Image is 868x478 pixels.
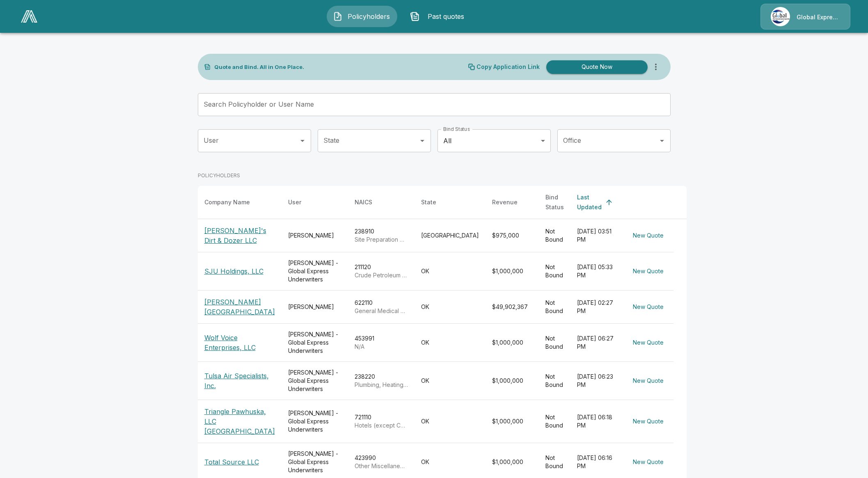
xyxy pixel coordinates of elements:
div: User [288,197,301,207]
td: [DATE] 06:27 PM [570,324,623,362]
div: 238910 [355,227,408,244]
div: 721110 [355,413,408,430]
button: Quote Now [546,60,648,74]
a: Quote Now [543,60,648,74]
button: Open [656,135,668,146]
td: [DATE] 02:27 PM [570,290,623,324]
p: Other Miscellaneous Durable Goods Merchant Wholesalers [355,462,408,470]
button: Policyholders IconPolicyholders [327,6,397,27]
td: Not Bound [539,400,570,443]
div: [PERSON_NAME] - Global Express Underwriters [288,368,341,393]
button: Open [297,135,308,146]
td: OK [415,400,486,443]
td: $1,000,000 [486,400,539,443]
td: [GEOGRAPHIC_DATA] [415,219,486,252]
div: 453991 [355,334,408,351]
div: NAICS [355,197,372,207]
div: [PERSON_NAME] [288,231,341,240]
p: [PERSON_NAME][GEOGRAPHIC_DATA] [204,297,275,317]
p: Hotels (except Casino Hotels) and Motels [355,421,408,430]
span: Past quotes [423,11,468,21]
button: New Quote [630,335,667,350]
label: Bind Status [443,126,470,133]
button: New Quote [630,455,667,470]
div: State [421,197,436,207]
button: New Quote [630,414,667,429]
th: Bind Status [539,186,570,219]
button: New Quote [630,373,667,389]
a: Agency IconGlobal Express Underwriters [760,4,850,30]
div: Company Name [204,197,250,207]
p: Triangle Pawhuska, LLC [GEOGRAPHIC_DATA] [204,407,275,436]
td: $1,000,000 [486,362,539,400]
img: Agency Icon [771,7,790,26]
p: Global Express Underwriters [797,13,840,21]
td: $49,902,367 [486,290,539,324]
div: All [437,129,551,152]
td: OK [415,324,486,362]
div: [PERSON_NAME] [288,303,341,311]
button: New Quote [630,264,667,279]
td: [DATE] 06:23 PM [570,362,623,400]
button: New Quote [630,228,667,243]
td: $1,000,000 [486,324,539,362]
p: POLICYHOLDERS [198,172,240,179]
td: Not Bound [539,290,570,324]
div: [PERSON_NAME] - Global Express Underwriters [288,450,341,474]
td: [DATE] 06:18 PM [570,400,623,443]
p: General Medical and Surgical Hospitals [355,307,408,315]
div: [PERSON_NAME] - Global Express Underwriters [288,409,341,434]
p: Tulsa Air Specialists, Inc. [204,371,275,391]
p: [PERSON_NAME]'s Dirt & Dozer LLC [204,226,275,245]
p: Crude Petroleum Extraction [355,271,408,279]
div: [PERSON_NAME] - Global Express Underwriters [288,259,341,284]
img: Policyholders Icon [333,11,343,21]
td: OK [415,252,486,290]
img: Past quotes Icon [410,11,420,21]
td: Not Bound [539,324,570,362]
td: OK [415,290,486,324]
div: Last Updated [577,192,602,212]
p: Site Preparation Contractors [355,236,408,244]
img: AA Logo [21,10,37,23]
td: Not Bound [539,362,570,400]
span: Policyholders [346,11,391,21]
div: 211120 [355,263,408,279]
div: Revenue [492,197,518,207]
td: [DATE] 05:33 PM [570,252,623,290]
div: 238220 [355,373,408,389]
td: $1,000,000 [486,252,539,290]
button: New Quote [630,300,667,315]
p: N/A [355,343,408,351]
p: Wolf Voice Enterprises, LLC [204,333,275,352]
p: Plumbing, Heating, and Air-Conditioning Contractors [355,381,408,389]
td: Not Bound [539,252,570,290]
td: $975,000 [486,219,539,252]
p: SJU Holdings, LLC [204,266,263,276]
p: Copy Application Link [476,64,540,70]
div: 622110 [355,299,408,315]
p: Quote and Bind. All in One Place. [214,64,304,70]
p: Total Source LLC [204,457,259,467]
td: OK [415,362,486,400]
button: Past quotes IconPast quotes [404,6,474,27]
div: 423990 [355,454,408,470]
button: more [648,59,664,75]
td: Not Bound [539,219,570,252]
td: [DATE] 03:51 PM [570,219,623,252]
div: [PERSON_NAME] - Global Express Underwriters [288,330,341,355]
button: Open [417,135,428,146]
